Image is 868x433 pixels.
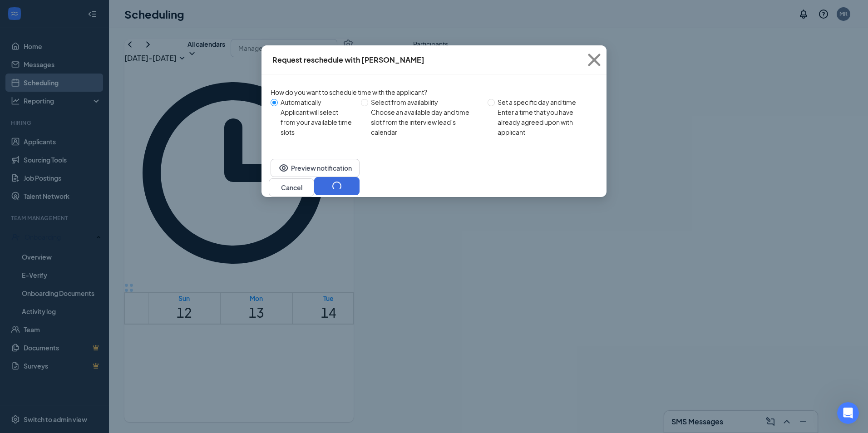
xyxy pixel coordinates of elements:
[371,97,480,107] div: Select from availability
[278,162,289,173] svg: Eye
[272,55,424,65] div: Request reschedule with [PERSON_NAME]
[582,45,607,74] button: Close
[371,107,480,137] div: Choose an available day and time slot from the interview lead’s calendar
[498,107,590,137] div: Enter a time that you have already agreed upon with applicant
[281,97,354,107] div: Automatically
[269,178,314,197] button: Cancel
[281,107,354,137] div: Applicant will select from your available time slots
[271,159,360,177] button: EyePreview notification
[498,97,590,107] div: Set a specific day and time
[271,87,597,97] div: How do you want to schedule time with the applicant?
[837,402,859,424] iframe: Intercom live chat
[582,48,607,72] svg: Cross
